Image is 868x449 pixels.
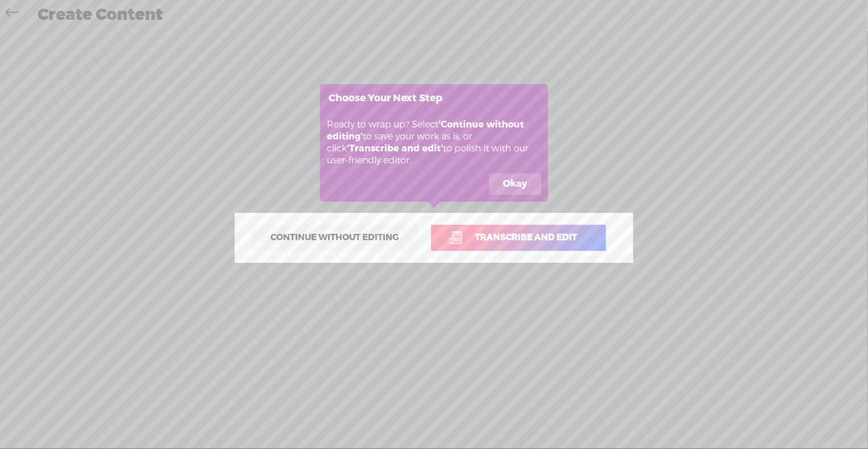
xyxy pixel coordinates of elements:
[259,230,411,246] span: Continue without editing
[489,174,541,195] button: Okay
[320,112,548,173] div: Ready to wrap up? Select to save your work as is, or click to polish it with our user-friendly ed...
[329,93,539,104] h3: Choose Your Next Step
[347,142,443,154] b: 'Transcribe and edit'
[327,118,524,142] b: 'Continue without editing'
[463,231,589,244] span: Transcribe and edit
